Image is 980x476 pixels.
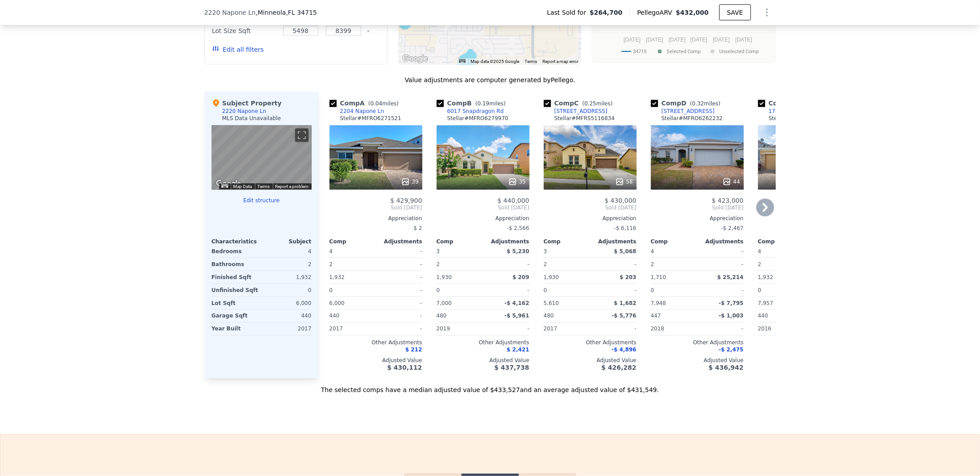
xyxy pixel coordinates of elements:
button: Show Options [758,4,776,21]
span: $ 203 [620,274,637,280]
div: Adjusted Value [544,357,637,364]
span: $ 5,230 [507,248,529,255]
div: 2 [329,258,374,271]
div: Year Built [212,323,260,335]
div: Appreciation [544,215,637,222]
div: Lot Size Sqft [212,25,278,37]
div: Subject Property [212,99,282,108]
span: $ 426,282 [601,364,636,372]
span: 6,000 [329,300,345,306]
span: -$ 4,896 [612,347,636,353]
span: $ 436,942 [709,364,743,372]
div: 4 [263,245,312,258]
span: 3 [544,248,547,255]
div: 6017 Snapdragon Rd [447,108,504,115]
div: - [592,284,637,296]
div: [STREET_ADDRESS] [662,108,715,115]
div: 1,932 [263,271,312,284]
div: 35 [508,177,525,186]
span: ( miles) [365,100,402,107]
span: $264,700 [590,8,623,17]
div: - [378,245,422,258]
div: Comp A [329,99,402,108]
div: Adjustments [483,238,530,245]
div: 39 [401,177,418,186]
span: 0 [651,287,655,293]
span: 7,957 [758,300,773,306]
span: 1,932 [329,274,345,280]
div: Unfinished Sqft [212,284,260,296]
div: - [378,258,422,271]
div: Street View [212,125,312,190]
div: [STREET_ADDRESS] [555,108,608,115]
div: - [378,323,422,335]
div: 2 [437,258,481,271]
a: [STREET_ADDRESS] [544,108,608,115]
div: 58 [615,177,633,186]
span: 0.32 [692,100,704,107]
span: , FL 34715 [286,9,317,16]
div: - [699,284,744,296]
div: - [378,297,422,309]
span: $ 429,900 [390,197,422,204]
span: 0 [437,287,440,293]
div: Appreciation [758,215,851,222]
a: 6017 Snapdragon Rd [437,108,504,115]
div: 440 [263,310,312,322]
span: 1,932 [758,274,773,280]
span: 0 [329,287,333,293]
span: 440 [329,313,340,319]
button: Keyboard shortcuts [459,59,465,63]
div: 2 [544,258,588,271]
span: Sold [DATE] [544,204,637,211]
div: 2204 Napone Ln [340,108,384,115]
a: 1761 [PERSON_NAME] [758,108,829,115]
span: -$ 2,566 [507,225,529,231]
a: Terms [258,184,270,189]
div: - [592,258,637,271]
span: -$ 6,116 [614,225,636,231]
div: Characteristics [212,238,262,245]
div: 2 [263,258,312,271]
span: -$ 2,475 [719,347,743,353]
span: $ 212 [405,347,422,353]
div: Lot Sqft [212,297,260,309]
span: $ 2,421 [507,347,529,353]
span: -$ 7,795 [719,300,743,306]
span: , Minneola [256,8,317,17]
img: Google [214,178,243,190]
span: $432,000 [676,9,709,16]
div: Comp [758,238,805,245]
span: 480 [544,313,554,319]
span: $ 430,000 [605,197,636,204]
div: Garage Sqft [212,310,260,322]
button: SAVE [719,4,751,21]
span: $ 437,738 [494,364,529,372]
div: 2017 [544,323,588,335]
div: Appreciation [651,215,744,222]
div: MLS Data Unavailable [222,115,281,122]
span: $ 25,214 [717,274,744,280]
text: [DATE] [668,37,685,43]
div: Value adjustments are computer generated by Pellego . [204,75,776,84]
button: Map Data [234,184,252,190]
span: 1,930 [544,274,559,280]
text: [DATE] [690,37,707,43]
span: 1,930 [437,274,452,280]
button: Keyboard shortcuts [221,184,228,188]
div: Bedrooms [212,245,260,258]
span: Sold [DATE] [651,204,744,211]
text: [DATE] [624,37,641,43]
span: -$ 1,003 [719,313,743,319]
button: Edit all filters [212,45,264,54]
span: ( miles) [687,100,724,107]
div: Other Adjustments [758,339,851,347]
span: 7,948 [651,300,666,306]
span: ( miles) [579,100,616,107]
span: Sold [DATE] [329,204,422,211]
span: 4 [651,248,655,255]
div: Other Adjustments [329,339,422,347]
div: Comp [437,238,483,245]
div: 2 [758,258,803,271]
div: 2019 [437,323,481,335]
